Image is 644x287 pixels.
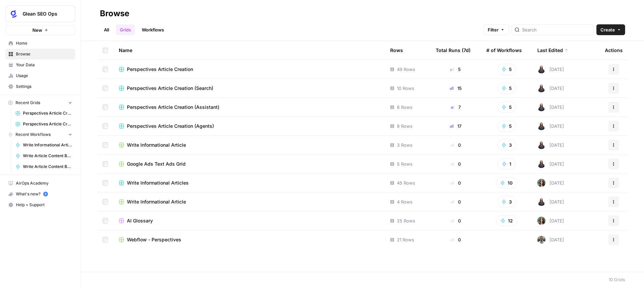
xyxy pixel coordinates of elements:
[127,66,193,73] span: Perspectives Article Creation
[12,119,75,129] a: Perspectives Article Creation (Search)
[397,142,412,148] span: 3 Rows
[537,179,545,187] img: s91dr5uyxbqpg2czwscdalqhdn4p
[537,84,564,92] div: [DATE]
[16,202,72,208] span: Help + Support
[497,140,516,150] button: 3
[6,189,75,199] div: What's new?
[119,104,379,111] a: Perspectives Article Creation (Assistant)
[119,123,379,129] a: Perspectives Article Creation (Agents)
[522,26,591,33] input: Search
[16,180,72,186] span: AirOps Academy
[436,236,476,243] div: 0
[537,103,564,111] div: [DATE]
[537,198,564,206] div: [DATE]
[127,198,186,205] span: Write Informational Article
[5,178,75,189] a: AirOps Academy
[5,59,75,70] a: Your Data
[5,189,75,199] button: What's new? 5
[138,24,168,35] a: Workflows
[16,62,72,68] span: Your Data
[5,5,75,22] button: Workspace: Glean SEO Ops
[497,83,516,94] button: 5
[537,103,545,111] img: pjjqhtlm6d3vtymkaxtpwkzeaz0z
[119,161,379,167] a: Google Ads Text Ads Grid
[436,142,476,148] div: 0
[436,123,476,129] div: 17
[5,199,75,210] button: Help + Support
[16,73,72,79] span: Usage
[116,24,135,35] a: Grids
[537,65,564,73] div: [DATE]
[397,123,412,129] span: 8 Rows
[23,164,72,170] span: Write Article Content Brief (Search)
[436,217,476,224] div: 0
[497,121,516,131] button: 5
[119,236,379,243] a: Webflow - Perspectives
[127,85,213,92] span: Perspectives Article Creation (Search)
[436,104,476,111] div: 7
[12,161,75,172] a: Write Article Content Brief (Search)
[5,81,75,92] a: Settings
[537,122,564,130] div: [DATE]
[23,121,72,127] span: Perspectives Article Creation (Search)
[119,85,379,92] a: Perspectives Article Creation (Search)
[436,85,476,92] div: 15
[100,24,113,35] a: All
[488,26,499,33] span: Filter
[23,10,63,17] span: Glean SEO Ops
[600,26,615,33] span: Create
[436,66,476,73] div: 5
[127,142,186,148] span: Write Informational Article
[537,65,545,73] img: pjjqhtlm6d3vtymkaxtpwkzeaz0z
[127,236,181,243] span: Webflow - Perspectives
[537,41,568,59] div: Last Edited
[100,8,129,19] div: Browse
[537,122,545,130] img: pjjqhtlm6d3vtymkaxtpwkzeaz0z
[16,100,40,106] span: Recent Grids
[496,177,517,188] button: 10
[496,215,517,226] button: 12
[483,24,509,35] button: Filter
[119,66,379,73] a: Perspectives Article Creation
[127,123,214,129] span: Perspectives Article Creation (Agents)
[12,140,75,150] a: Write Informational Article Body (Agents)
[397,66,415,73] span: 49 Rows
[119,217,379,224] a: AI Glossary
[397,180,415,186] span: 45 Rows
[23,110,72,116] span: Perspectives Article Creation
[8,8,20,20] img: Glean SEO Ops Logo
[436,161,476,167] div: 0
[5,129,75,140] button: Recent Workflows
[16,83,72,90] span: Settings
[537,236,564,244] div: [DATE]
[436,198,476,205] div: 0
[23,153,72,159] span: Write Article Content Brief (Agents)
[397,217,415,224] span: 25 Rows
[45,192,46,196] text: 5
[397,85,414,92] span: 10 Rows
[537,141,564,149] div: [DATE]
[397,104,412,111] span: 6 Rows
[127,161,186,167] span: Google Ads Text Ads Grid
[537,217,564,225] div: [DATE]
[537,84,545,92] img: pjjqhtlm6d3vtymkaxtpwkzeaz0z
[605,41,623,59] div: Actions
[16,131,51,138] span: Recent Workflows
[43,192,48,196] a: 5
[596,24,625,35] button: Create
[32,27,42,33] span: New
[12,150,75,161] a: Write Article Content Brief (Agents)
[497,196,516,207] button: 3
[436,180,476,186] div: 0
[119,41,379,59] div: Name
[5,49,75,59] a: Browse
[486,41,522,59] div: # of Workflows
[537,160,545,168] img: pjjqhtlm6d3vtymkaxtpwkzeaz0z
[537,141,545,149] img: pjjqhtlm6d3vtymkaxtpwkzeaz0z
[12,108,75,119] a: Perspectives Article Creation
[537,217,545,225] img: s91dr5uyxbqpg2czwscdalqhdn4p
[609,276,625,283] div: 10 Grids
[23,142,72,148] span: Write Informational Article Body (Agents)
[16,40,72,46] span: Home
[5,38,75,49] a: Home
